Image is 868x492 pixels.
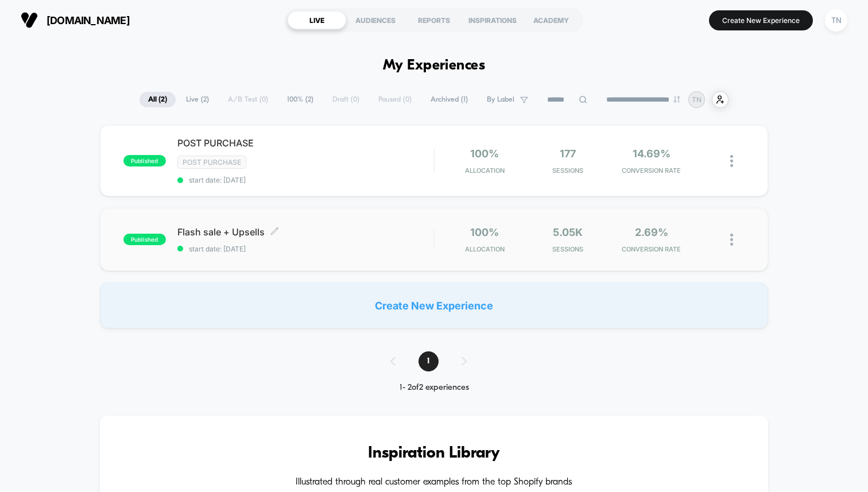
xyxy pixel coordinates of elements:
[21,11,38,29] img: Visually logo
[177,176,433,184] span: start date: [DATE]
[177,137,433,149] span: POST PURCHASE
[673,96,680,103] img: end
[123,234,166,245] span: published
[821,9,851,32] button: TN
[46,14,130,26] span: [DOMAIN_NAME]
[123,155,166,166] span: published
[177,156,246,169] span: Post Purchase
[405,11,463,29] div: REPORTS
[17,11,133,29] button: [DOMAIN_NAME]
[139,92,176,107] span: All ( 2 )
[522,11,580,29] div: ACADEMY
[418,351,439,371] span: 1
[633,148,671,160] span: 14.69%
[560,148,576,160] span: 177
[470,226,499,238] span: 100%
[422,92,476,107] span: Archived ( 1 )
[177,92,218,107] span: Live ( 2 )
[730,155,733,167] img: close
[177,245,433,253] span: start date: [DATE]
[709,10,813,30] button: Create New Experience
[379,383,490,393] div: 1 - 2 of 2 experiences
[278,92,322,107] span: 100% ( 2 )
[288,11,346,29] div: LIVE
[346,11,405,29] div: AUDIENCES
[100,282,768,328] div: Create New Experience
[465,166,505,175] span: Allocation
[465,245,505,253] span: Allocation
[635,226,668,238] span: 2.69%
[134,444,734,463] h3: Inspiration Library
[692,95,702,104] p: TN
[134,477,734,488] h4: Illustrated through real customer examples from the top Shopify brands
[470,148,499,160] span: 100%
[825,9,847,32] div: TN
[613,166,690,175] span: CONVERSION RATE
[177,226,433,238] span: Flash sale + Upsells
[529,245,607,253] span: Sessions
[529,166,607,175] span: Sessions
[463,11,522,29] div: INSPIRATIONS
[383,57,486,74] h1: My Experiences
[730,234,733,246] img: close
[487,95,514,104] span: By Label
[553,226,583,238] span: 5.05k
